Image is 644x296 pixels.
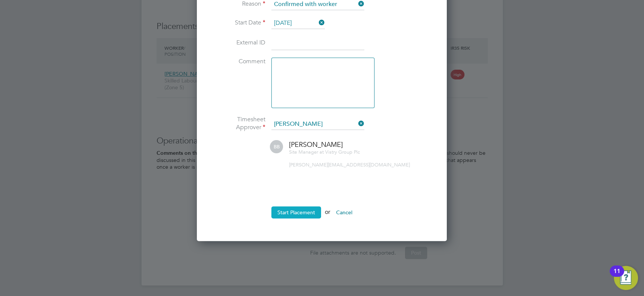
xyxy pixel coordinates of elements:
[209,19,265,27] label: Start Date
[209,39,265,47] label: External ID
[209,116,265,131] label: Timesheet Approver
[271,18,325,29] input: Select one
[325,149,360,155] span: Vistry Group Plc
[614,271,620,281] div: 11
[289,149,324,155] span: Site Manager at
[209,206,435,226] li: or
[270,140,283,153] span: BB
[289,162,410,168] span: [PERSON_NAME][EMAIL_ADDRESS][DOMAIN_NAME]
[614,266,638,290] button: Open Resource Center, 11 new notifications
[271,119,364,130] input: Search for...
[209,58,265,66] label: Comment
[289,140,343,149] span: [PERSON_NAME]
[271,206,321,218] button: Start Placement
[330,206,358,218] button: Cancel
